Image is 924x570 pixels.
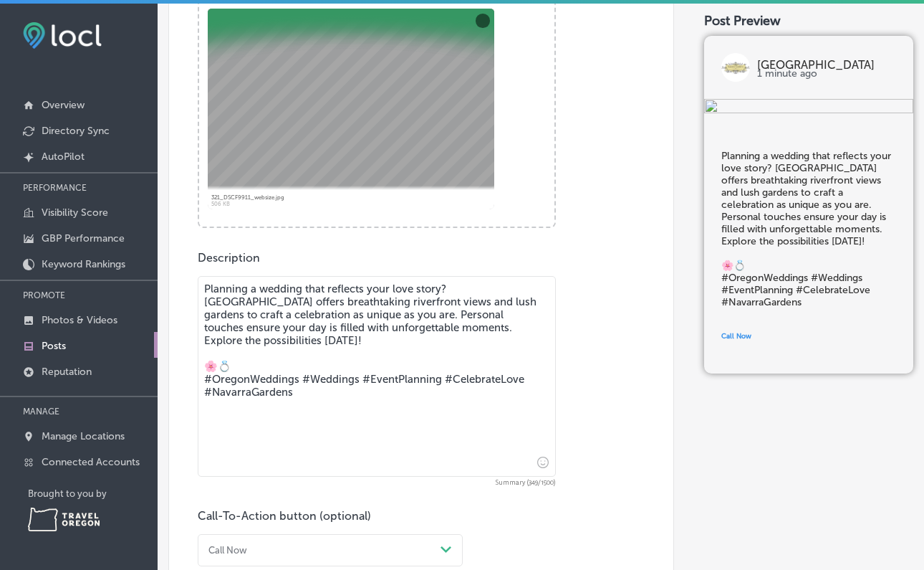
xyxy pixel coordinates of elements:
h5: Planning a wedding that reflects your love story? [GEOGRAPHIC_DATA] offers breathtaking riverfron... [721,149,896,308]
img: fda3e92497d09a02dc62c9cd864e3231.png [23,22,102,49]
p: Posts [42,340,66,352]
div: Call Now [208,545,247,556]
p: 1 minute ago [757,70,896,78]
p: AutoPilot [42,151,85,163]
label: Description [198,251,260,265]
img: e44b11bc-807b-4f9b-98c9-a02e631c43fd [704,98,913,115]
p: GBP Performance [42,232,125,244]
span: Insert emoji [531,454,549,472]
p: Photos & Videos [42,314,117,326]
span: Call Now [721,331,751,340]
p: Brought to you by [28,488,158,499]
p: Manage Locations [42,430,125,442]
p: [GEOGRAPHIC_DATA] [757,61,896,70]
p: Reputation [42,366,92,378]
p: Visibility Score [42,206,108,219]
p: Directory Sync [42,125,110,137]
p: Connected Accounts [42,456,140,468]
img: logo [721,52,750,81]
p: Keyword Rankings [42,258,125,270]
div: Post Preview [704,12,913,28]
span: Summary (349/1500) [198,480,556,486]
label: Call-To-Action button (optional) [198,509,371,523]
textarea: Planning a wedding that reflects your love story? [GEOGRAPHIC_DATA] offers breathtaking riverfron... [198,276,556,477]
p: Overview [42,99,85,111]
